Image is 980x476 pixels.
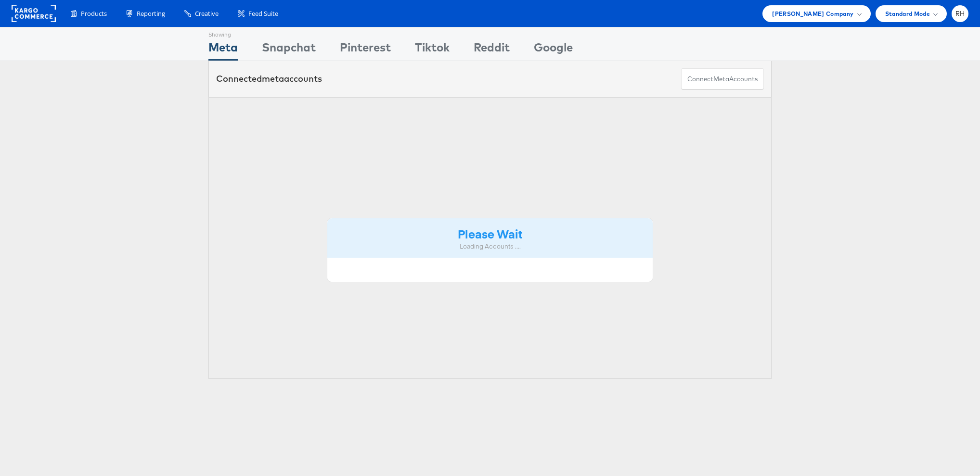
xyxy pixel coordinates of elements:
[262,39,316,61] div: Snapchat
[340,39,391,61] div: Pinterest
[885,9,930,19] span: Standard Mode
[262,73,284,84] span: meta
[415,39,450,61] div: Tiktok
[195,9,219,18] span: Creative
[137,9,165,18] span: Reporting
[772,9,853,19] span: [PERSON_NAME] Company
[335,242,645,251] div: Loading Accounts ....
[216,73,322,85] div: Connected accounts
[713,75,729,84] span: meta
[681,68,764,90] button: ConnectmetaAccounts
[208,39,238,61] div: Meta
[534,39,573,61] div: Google
[458,225,522,241] strong: Please Wait
[474,39,510,61] div: Reddit
[208,27,238,39] div: Showing
[248,9,278,18] span: Feed Suite
[81,9,107,18] span: Products
[955,11,965,17] span: RH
